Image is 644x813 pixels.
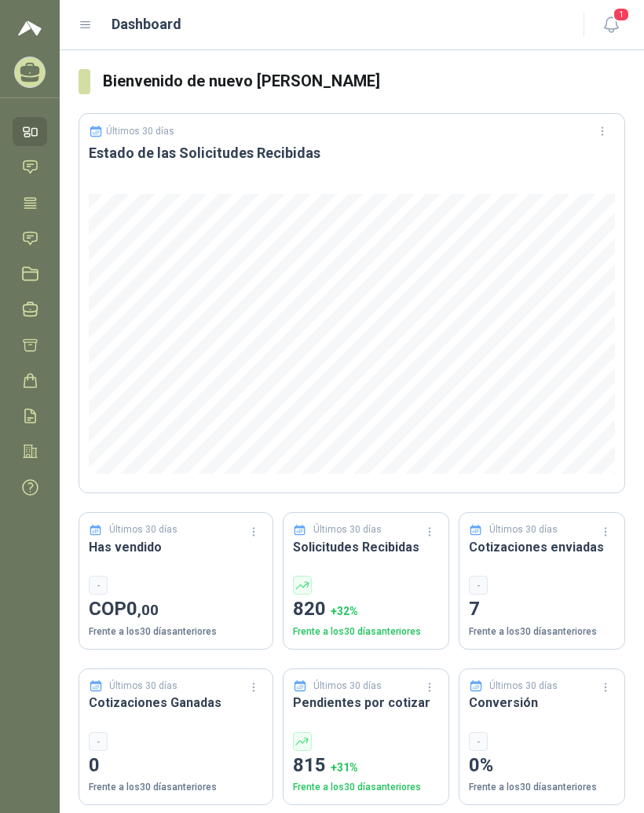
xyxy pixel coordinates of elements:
p: Últimos 30 días [313,679,382,694]
p: Frente a los 30 días anteriores [469,624,615,639]
h3: Cotizaciones enviadas [469,537,615,557]
div: - [89,576,108,595]
p: 820 [293,595,439,624]
h3: Conversión [469,693,615,712]
p: Últimos 30 días [313,522,382,537]
p: Últimos 30 días [109,679,177,694]
p: Frente a los 30 días anteriores [89,624,263,639]
p: Últimos 30 días [489,679,558,694]
h1: Dashboard [112,13,181,35]
p: 815 [293,751,439,781]
p: COP [89,595,263,624]
p: Frente a los 30 días anteriores [293,624,439,639]
div: - [89,732,108,751]
h3: Bienvenido de nuevo [PERSON_NAME] [103,69,625,93]
p: 7 [469,595,615,624]
div: - [469,732,488,751]
button: 1 [597,11,625,39]
p: Últimos 30 días [106,126,174,137]
p: Últimos 30 días [109,522,177,537]
h3: Has vendido [89,537,263,557]
h3: Solicitudes Recibidas [293,537,439,557]
span: + 32 % [331,605,358,617]
h3: Pendientes por cotizar [293,693,439,712]
span: ,00 [137,601,159,619]
span: 1 [613,7,630,22]
div: - [469,576,488,595]
p: 0% [469,751,615,781]
span: + 31 % [331,761,358,774]
p: Frente a los 30 días anteriores [469,780,615,795]
p: Frente a los 30 días anteriores [293,780,439,795]
p: 0 [89,751,263,781]
img: Logo peakr [18,19,42,38]
span: 0 [126,598,159,620]
h3: Cotizaciones Ganadas [89,693,263,712]
p: Últimos 30 días [489,522,558,537]
p: Frente a los 30 días anteriores [89,780,263,795]
h3: Estado de las Solicitudes Recibidas [89,144,615,163]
